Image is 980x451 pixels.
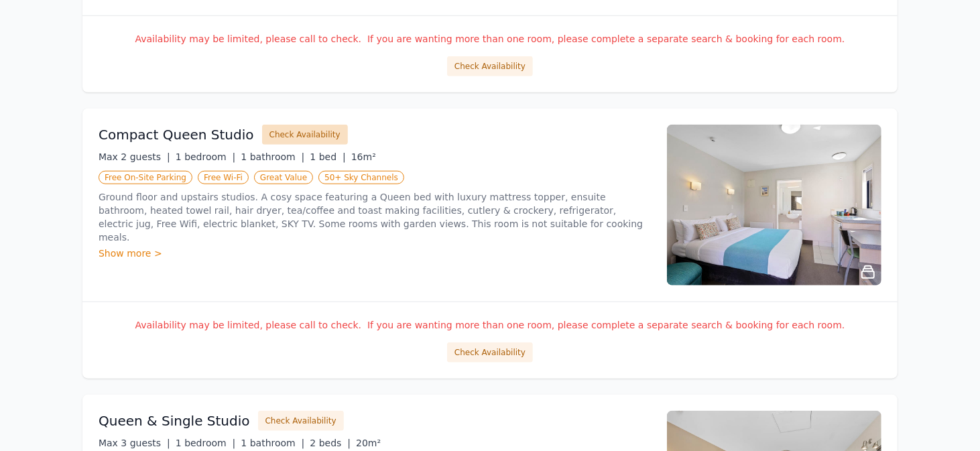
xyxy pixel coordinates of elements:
button: Check Availability [262,125,348,145]
div: Show more > [99,247,651,260]
span: Free On-Site Parking [99,171,192,184]
span: 1 bedroom | [176,438,236,448]
span: 16m² [351,151,376,162]
button: Check Availability [258,411,344,431]
span: Free Wi-Fi [198,171,249,184]
span: 20m² [356,438,381,448]
span: 1 bed | [310,151,345,162]
span: 1 bedroom | [176,151,236,162]
p: Availability may be limited, please call to check. If you are wanting more than one room, please ... [99,318,881,332]
p: Ground floor and upstairs studios. A cosy space featuring a Queen bed with luxury mattress topper... [99,190,651,244]
span: Max 2 guests | [99,151,170,162]
button: Check Availability [447,56,533,76]
h3: Compact Queen Studio [99,125,254,144]
h3: Queen & Single Studio [99,411,250,430]
p: Availability may be limited, please call to check. If you are wanting more than one room, please ... [99,32,881,46]
span: Great Value [254,171,313,184]
span: Max 3 guests | [99,438,170,448]
span: 1 bathroom | [241,151,304,162]
span: 2 beds | [310,438,351,448]
span: 50+ Sky Channels [318,171,404,184]
span: 1 bathroom | [241,438,304,448]
button: Check Availability [447,342,533,363]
